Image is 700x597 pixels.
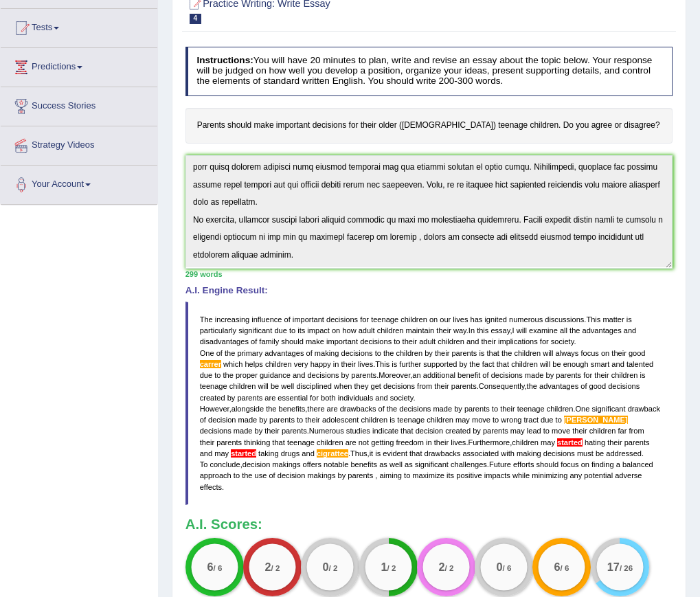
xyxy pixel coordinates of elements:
span: that [409,449,422,458]
span: One [200,349,214,357]
span: Thus [350,449,368,458]
span: their [200,438,215,447]
span: children [396,349,422,357]
span: their [434,382,449,390]
span: evident [383,449,407,458]
span: tract [524,416,539,424]
span: be [552,360,561,368]
span: teenage [287,438,315,447]
span: matter [602,315,624,324]
span: hating [585,438,605,447]
span: efforts [513,460,534,469]
span: their [607,438,622,447]
span: benefits [350,460,377,469]
span: from [629,427,644,435]
span: how [342,326,356,335]
span: the [569,326,580,335]
span: their [403,337,418,346]
span: conclude [210,460,240,469]
span: finding [591,460,614,469]
span: in [333,360,339,368]
span: their [305,416,320,424]
span: increasing [215,315,249,324]
span: enough [563,360,589,368]
span: will [543,349,553,357]
span: the [383,349,394,357]
span: 4 [190,14,202,24]
span: Possible spelling mistake found. (did you mean: migrated) [317,449,348,458]
span: making [315,349,339,357]
a: Success Stories [1,87,157,122]
span: decisions [491,371,523,379]
span: both [321,394,336,402]
span: children [512,438,539,447]
span: far [618,427,627,435]
span: balanced [622,460,653,469]
span: an [412,371,420,379]
span: The modal verb ‘may’ requires the verb’s base form. (did you mean: start) [557,438,583,447]
span: smart [591,360,610,368]
span: further [399,360,421,368]
span: by [227,394,236,402]
span: adult [359,326,375,335]
span: advantages [539,382,578,390]
span: good [589,382,607,390]
span: significant [591,405,625,413]
span: and [302,449,314,458]
span: lives [453,315,468,324]
b: Instructions: [196,55,253,65]
span: wrong [501,416,521,424]
span: influence [251,315,282,324]
span: made [525,371,544,379]
span: their [434,438,449,447]
span: with [501,449,515,458]
span: move [552,427,570,435]
span: and [375,394,387,402]
span: of [200,416,206,424]
span: helps [245,360,262,368]
span: the [225,349,235,357]
span: of [580,382,587,390]
span: by [259,416,267,424]
span: as [379,460,387,469]
span: made [238,416,258,424]
span: that [272,438,284,447]
span: One [575,405,589,413]
span: well [281,382,294,390]
span: there [307,405,324,413]
span: decisions [341,349,373,357]
span: drawbacks [425,449,461,458]
span: that [486,349,499,357]
span: fact [482,360,495,368]
span: The modal verb ‘may’ requires the verb’s base form. (did you mean: start) [231,449,256,458]
span: advantages [583,326,622,335]
div: 299 words [185,269,673,280]
span: that [497,360,509,368]
span: that [400,427,413,435]
span: the [387,405,397,413]
a: Your Account [1,166,157,200]
span: impact [307,326,330,335]
span: essential [278,394,308,402]
span: advantages [264,349,304,357]
span: children [427,416,453,424]
span: due [541,416,553,424]
span: family [259,337,279,346]
span: primary [237,349,262,357]
span: parents [216,438,242,447]
span: additional [423,371,455,379]
span: Future [489,460,511,469]
span: children [400,315,427,324]
span: their [500,405,515,413]
span: teenage [397,416,425,424]
span: their [436,326,451,335]
span: To [200,460,208,469]
span: teenage [200,382,227,390]
span: The [200,315,213,324]
span: to [234,471,240,480]
span: particularly [200,326,236,335]
span: freedom [396,438,424,447]
span: drugs [281,449,300,458]
span: to [297,416,303,424]
span: essay [490,326,510,335]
